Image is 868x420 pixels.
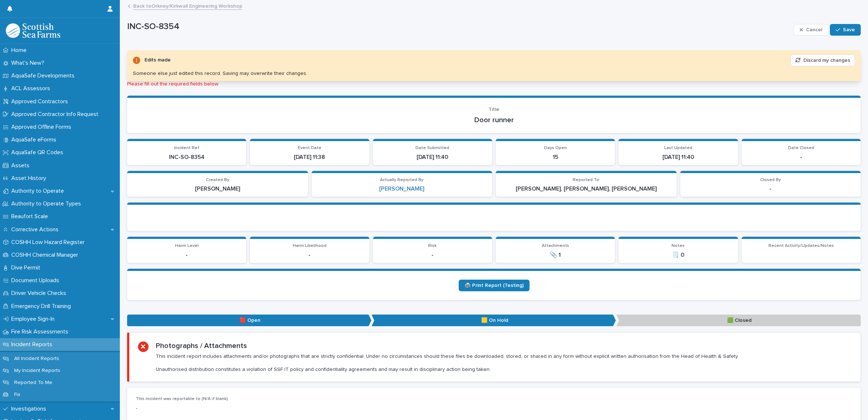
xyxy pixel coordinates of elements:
[672,244,685,248] span: Notes
[254,252,365,259] p: -
[760,178,781,182] span: Closed By
[133,1,242,10] a: Back toOrkney/Kirkwall Engineering Workshop
[459,280,530,291] a: 🖨️ Print Report (Testing)
[768,244,834,248] span: Recent Activity/Updates/Notes
[542,244,569,248] span: Attachments
[685,185,857,192] p: -
[8,149,69,156] p: AquaSafe QR Codes
[377,154,488,161] p: [DATE] 11:40
[8,60,50,67] p: What's New?
[127,21,791,32] p: INC-SO-8354
[156,353,739,373] p: This incident report includes attachments and/or photographs that are strictly confidential. Unde...
[623,154,733,161] p: [DATE] 11:40
[500,252,611,259] p: 📎 1
[8,136,62,143] p: AquaSafe eForms
[8,200,87,207] p: Authority to Operate Types
[8,356,65,362] p: All Incident Reports
[380,178,423,182] span: Actually Reported By
[843,27,855,32] span: Save
[8,124,77,131] p: Approved Offline Forms
[206,178,229,182] span: Created By
[8,316,60,323] p: Employee Sign-In
[8,72,80,79] p: AquaSafe Developments
[131,252,242,259] p: -
[156,341,247,350] h2: Photographs / Attachments
[6,23,60,38] img: bPIBxiqnSb2ggTQWdOVV
[623,252,733,259] p: 🗒️ 0
[573,178,599,182] span: Reported To
[293,244,326,248] span: Harm Likelihood
[175,244,199,248] span: Harm Level
[127,315,372,327] p: 🟥 Open
[500,154,611,161] p: 15
[830,24,861,36] button: Save
[465,283,524,288] span: 🖨️ Print Report (Testing)
[664,146,692,150] span: Last Updated
[8,405,52,412] p: Investigations
[372,315,616,327] p: 🟨 On Hold
[8,188,70,195] p: Authority to Operate
[145,56,171,65] div: Edits made
[136,116,852,124] p: Door runner
[8,277,65,284] p: Document Uploads
[136,397,228,401] span: This incident was reportable to (N/A if blank)
[806,27,822,32] span: Cancel
[133,71,307,77] div: Someone else just edited this record. Saving may overwrite their changes.
[298,146,321,150] span: Event Date
[8,368,66,374] p: My Incident Reports
[8,264,46,271] p: Dive Permit
[131,154,242,161] p: INC-SO-8354
[415,146,449,150] span: Date Submitted
[8,111,104,118] p: Approved Contractor Info Request
[8,341,58,348] p: Incident Reports
[377,252,488,259] p: -
[254,154,365,161] p: [DATE] 11:38
[8,85,56,92] p: ACL Assessors
[131,185,304,192] p: [PERSON_NAME]
[746,154,856,161] p: -
[174,146,199,150] span: Incident Ref
[8,47,32,54] p: Home
[8,252,84,259] p: COSHH Chemical Manager
[8,328,74,335] p: Fire Risk Assessments
[8,380,58,386] p: Reported To Me
[616,315,861,327] p: 🟩 Closed
[488,107,499,112] span: Title
[127,81,861,87] p: Please fill out the required fields below.
[428,244,437,248] span: Risk
[8,162,35,169] p: Assets
[794,24,828,36] button: Cancel
[8,392,26,398] p: Fix
[379,185,424,192] a: [PERSON_NAME]
[8,175,52,182] p: Asset History
[8,213,54,220] p: Beaufort Scale
[8,290,72,297] p: Driver Vehicle Checks
[8,303,77,310] p: Emergency Drill Training
[500,185,672,192] p: [PERSON_NAME], [PERSON_NAME], [PERSON_NAME]
[788,146,814,150] span: Date Closed
[8,98,74,105] p: Approved Contractors
[791,55,855,66] button: Discard my changes
[544,146,567,150] span: Days Open
[136,405,369,412] p: -
[8,239,90,246] p: COSHH Low Hazard Register
[8,226,64,233] p: Corrective Actions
